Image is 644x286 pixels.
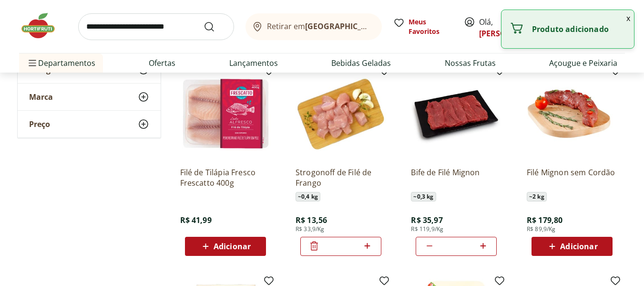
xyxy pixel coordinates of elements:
a: Filé de Tilápia Fresco Frescatto 400g [180,167,271,188]
span: ~ 0,3 kg [411,192,436,201]
a: Strogonoff de Filé de Frango [296,167,386,188]
button: Menu [27,52,38,74]
img: Filé de Tilápia Fresco Frescatto 400g [180,69,271,159]
button: Marca [18,84,161,110]
img: Hortifruti [19,11,67,40]
input: search [78,13,234,40]
span: R$ 33,9/Kg [296,225,325,233]
a: Meus Favoritos [393,17,452,36]
p: Produto adicionado [532,24,626,34]
img: Filé Mignon sem Cordão [527,69,617,159]
span: Marca [29,92,53,102]
img: Bife de Filé Mignon [411,69,501,159]
button: Retirar em[GEOGRAPHIC_DATA]/[GEOGRAPHIC_DATA] [245,13,382,40]
button: Submit Search [204,21,226,32]
span: Meus Favoritos [409,17,452,36]
span: R$ 13,56 [296,215,327,225]
span: ~ 0,4 kg [296,192,320,201]
a: Bife de Filé Mignon [411,167,501,188]
a: Filé Mignon sem Cordão [527,167,617,188]
span: Olá, [479,16,521,39]
span: Adicionar [560,243,597,250]
span: Preço [29,119,50,129]
a: [PERSON_NAME] [479,28,541,39]
a: Açougue e Peixaria [549,57,617,69]
button: Adicionar [532,237,613,256]
span: R$ 35,97 [411,215,442,225]
a: Bebidas Geladas [331,57,391,69]
span: Departamentos [27,52,95,74]
a: Ofertas [149,57,175,69]
span: Retirar em [267,22,372,31]
span: R$ 179,80 [527,215,562,225]
img: Strogonoff de Filé de Frango [296,69,386,159]
span: R$ 41,99 [180,215,212,225]
span: R$ 119,9/Kg [411,225,443,233]
span: R$ 89,9/Kg [527,225,556,233]
span: Adicionar [214,243,251,250]
button: Fechar notificação [623,10,634,26]
span: ~ 2 kg [527,192,547,201]
button: Adicionar [185,237,266,256]
b: [GEOGRAPHIC_DATA]/[GEOGRAPHIC_DATA] [305,21,466,32]
a: Lançamentos [229,57,278,69]
a: Nossas Frutas [445,57,496,69]
button: Preço [18,111,161,138]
